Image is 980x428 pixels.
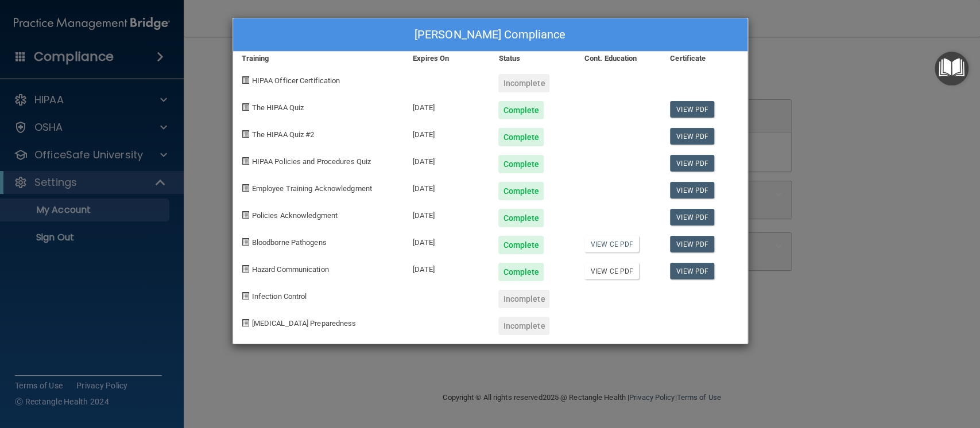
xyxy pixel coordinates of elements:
[404,92,490,119] div: [DATE]
[498,290,549,308] div: Incomplete
[670,101,714,118] a: View PDF
[576,52,661,65] div: Cont. Education
[584,236,639,252] a: View CE PDF
[670,128,714,145] a: View PDF
[490,52,575,65] div: Status
[670,236,714,252] a: View PDF
[404,173,490,200] div: [DATE]
[252,265,329,274] span: Hazard Communication
[252,157,371,166] span: HIPAA Policies and Procedures Quiz
[584,263,639,279] a: View CE PDF
[404,227,490,254] div: [DATE]
[498,236,544,254] div: Complete
[233,18,747,52] div: [PERSON_NAME] Compliance
[670,263,714,279] a: View PDF
[252,130,315,139] span: The HIPAA Quiz #2
[252,76,340,85] span: HIPAA Officer Certification
[404,200,490,227] div: [DATE]
[498,182,544,200] div: Complete
[404,146,490,173] div: [DATE]
[252,319,357,328] span: [MEDICAL_DATA] Preparedness
[923,349,966,392] iframe: Drift Widget Chat Controller
[252,103,304,112] span: The HIPAA Quiz
[670,155,714,172] a: View PDF
[252,184,372,193] span: Employee Training Acknowledgment
[404,52,490,65] div: Expires On
[404,254,490,281] div: [DATE]
[233,52,405,65] div: Training
[498,317,549,335] div: Incomplete
[498,74,549,92] div: Incomplete
[498,209,544,227] div: Complete
[498,155,544,173] div: Complete
[252,238,327,247] span: Bloodborne Pathogens
[661,52,747,65] div: Certificate
[935,52,969,85] button: Open Resource Center
[670,209,714,225] a: View PDF
[252,292,307,301] span: Infection Control
[498,263,544,281] div: Complete
[404,119,490,146] div: [DATE]
[670,182,714,199] a: View PDF
[252,211,338,220] span: Policies Acknowledgment
[498,101,544,119] div: Complete
[498,128,544,146] div: Complete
